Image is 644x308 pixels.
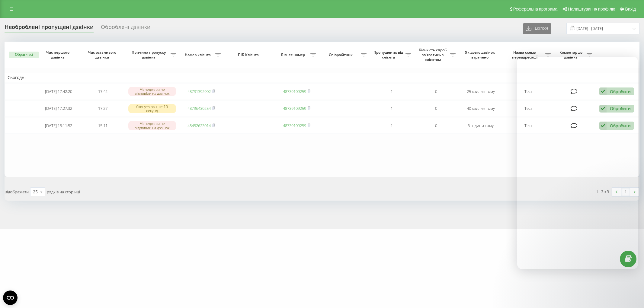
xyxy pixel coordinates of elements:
td: 0 [414,84,458,100]
td: 0 [414,100,458,116]
div: 25 [33,189,38,195]
button: Обрати всі [9,52,39,58]
iframe: Intercom live chat [517,57,638,269]
span: Налаштування профілю [568,7,615,11]
td: [DATE] 17:27:32 [36,100,81,116]
a: 48739109259 [283,123,306,128]
td: Тест [503,100,554,116]
span: Вихід [625,7,636,11]
td: Тест [503,84,554,100]
span: Час останнього дзвінка [86,50,120,59]
span: Номер клієнта [182,52,215,57]
td: 25 хвилин тому [459,84,503,100]
td: [DATE] 15:11:52 [36,118,81,134]
button: Open CMP widget [3,291,18,305]
div: Необроблені пропущені дзвінки [5,24,94,33]
button: Експорт [523,23,551,34]
td: 40 хвилин тому [459,100,503,116]
a: 48731392902 [187,89,211,94]
a: 48796430254 [187,106,211,111]
span: Бізнес номер [277,52,310,57]
div: Скинуто раніше 10 секунд [128,104,176,113]
span: рядків на сторінці [47,189,80,195]
a: 48739109259 [283,106,306,111]
div: Менеджери не відповіли на дзвінок [128,121,176,130]
span: Співробітник [322,52,361,57]
td: 3 години тому [459,118,503,134]
td: [DATE] 17:42:20 [36,84,81,100]
span: Кількість спроб зв'язатись з клієнтом [417,48,450,62]
td: 17:27 [81,100,125,116]
td: Тест [503,118,554,134]
td: 1 [370,100,414,116]
td: 17:42 [81,84,125,100]
td: 15:11 [81,118,125,134]
span: Назва схеми переадресації [506,50,545,59]
td: 1 [370,84,414,100]
a: 48739109259 [283,89,306,94]
td: 0 [414,118,458,134]
td: Сьогодні [5,73,639,82]
a: 48452623014 [187,123,211,128]
div: Оброблені дзвінки [101,24,150,33]
span: Причина пропуску дзвінка [128,50,171,59]
span: Час першого дзвінка [41,50,76,59]
span: Відображати [5,189,29,195]
span: Реферальна програма [513,7,558,11]
iframe: Intercom live chat [623,274,638,288]
span: ПІБ Клієнта [229,52,269,57]
td: 1 [370,118,414,134]
span: Пропущених від клієнта [373,50,405,59]
span: Коментар до дзвінка [557,50,587,59]
span: Як довго дзвінок втрачено [463,50,498,59]
div: Менеджери не відповіли на дзвінок [128,87,176,96]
